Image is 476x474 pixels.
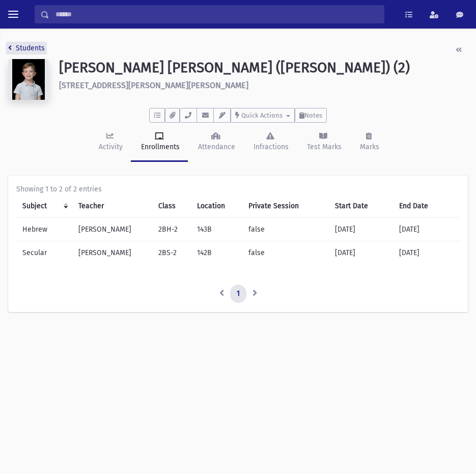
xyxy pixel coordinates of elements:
[4,5,22,23] button: toggle menu
[139,142,180,152] div: Enrollments
[350,123,387,162] a: Marks
[16,241,72,265] td: Secular
[8,43,45,58] nav: breadcrumb
[152,194,191,218] th: Class
[230,285,246,303] a: 1
[393,194,460,218] th: End Date
[191,194,243,218] th: Location
[304,111,322,119] span: Notes
[188,123,243,162] a: Attendance
[329,218,393,241] td: [DATE]
[393,241,460,265] td: [DATE]
[152,241,191,265] td: 2BS-2
[152,218,191,241] td: 2BH-2
[242,218,329,241] td: false
[72,218,152,241] td: [PERSON_NAME]
[72,194,152,218] th: Teacher
[251,142,289,152] div: Infractions
[8,44,45,52] a: Students
[8,59,49,100] img: 9kAAAAAAAAAAAAAAAAAAAAAAAAAAAAAAAAAAAAAAAAAAAAAAAAAAAAAAAAAAAAAAAAAAAAAAAAAAAAAAAAAAAAAAAAAAAAAAA...
[393,218,460,241] td: [DATE]
[72,241,152,265] td: [PERSON_NAME]
[358,142,379,152] div: Marks
[191,218,243,241] td: 143B
[191,241,243,265] td: 142B
[89,123,131,162] a: Activity
[242,194,329,218] th: Private Session
[16,218,72,241] td: Hebrew
[59,80,468,90] h6: [STREET_ADDRESS][PERSON_NAME][PERSON_NAME]
[16,184,460,194] div: Showing 1 to 2 of 2 entries
[243,123,297,162] a: Infractions
[49,5,384,23] input: Search
[305,142,342,152] div: Test Marks
[231,108,295,123] button: Quick Actions
[196,142,235,152] div: Attendance
[241,111,283,119] span: Quick Actions
[295,108,327,123] button: Notes
[297,123,350,162] a: Test Marks
[16,194,72,218] th: Subject
[242,241,329,265] td: false
[97,142,123,152] div: Activity
[59,59,468,76] h1: [PERSON_NAME] [PERSON_NAME] ([PERSON_NAME]) (2)
[329,194,393,218] th: Start Date
[329,241,393,265] td: [DATE]
[131,123,188,162] a: Enrollments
